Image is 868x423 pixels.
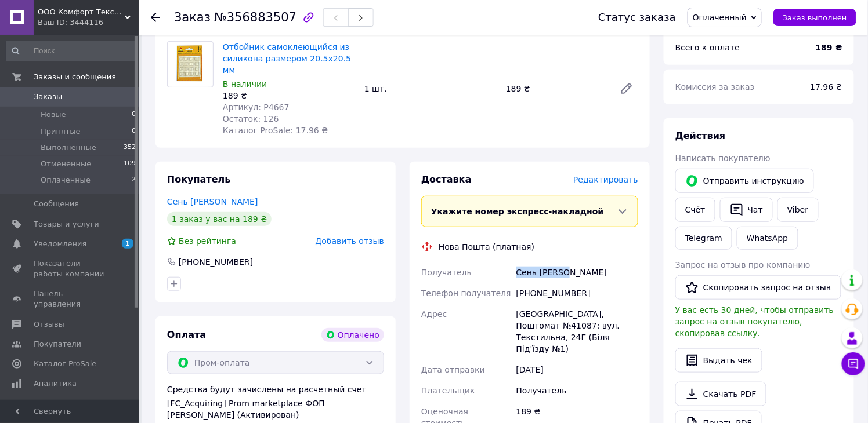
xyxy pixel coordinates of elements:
[174,10,211,24] span: Заказ
[675,130,726,141] span: Действия
[360,81,501,97] div: 1 шт.
[811,82,842,92] span: 17.96 ₴
[501,81,610,97] div: 189 ₴
[514,262,641,283] div: Сень [PERSON_NAME]
[132,110,136,120] span: 0
[223,42,351,75] a: Отбойник самоклеющийся из силикона размером 20.5х20.5 мм
[316,236,384,246] span: Добавить отзыв
[178,256,254,268] div: [PHONE_NUMBER]
[223,79,267,89] span: В наличии
[34,199,79,209] span: Сообщения
[34,92,62,102] span: Заказы
[41,143,96,153] span: Выполненные
[34,339,81,349] span: Покупатели
[167,398,384,421] div: [FC_Acquiring] Prom marketplace ФОП [PERSON_NAME] (Активирован)
[34,319,64,330] span: Отзывы
[34,219,99,229] span: Товары и услуги
[514,380,641,401] div: Получатель
[124,159,136,169] span: 109
[41,175,91,185] span: Оплаченные
[675,305,834,338] span: У вас есть 30 дней, чтобы отправить запрос на отзыв покупателю, скопировав ссылку.
[41,110,66,120] span: Новые
[693,13,747,22] span: Оплаченный
[777,198,818,222] a: Viber
[421,309,447,319] span: Адрес
[34,258,107,279] span: Показатели работы компании
[783,13,847,22] span: Заказ выполнен
[34,72,116,82] span: Заказы и сообщения
[38,17,139,28] div: Ваш ID: 3444116
[842,352,865,375] button: Чат с покупателем
[6,41,137,61] input: Поиск
[167,212,272,226] div: 1 заказ у вас на 189 ₴
[675,348,762,373] button: Выдать чек
[421,289,511,298] span: Телефон получателя
[514,359,641,380] div: [DATE]
[38,7,125,17] span: ООО Комфорт Текстиль Групп
[151,12,160,23] div: Вернуться назад
[431,207,604,216] span: Укажите номер экспресс-накладной
[421,174,472,185] span: Доставка
[737,227,798,250] a: WhatsApp
[773,9,856,26] button: Заказ выполнен
[321,328,384,342] div: Оплачено
[720,198,773,222] button: Чат
[223,126,328,135] span: Каталог ProSale: 17.96 ₴
[598,12,676,23] div: Статус заказа
[223,114,279,123] span: Остаток: 126
[675,275,841,300] button: Скопировать запрос на отзыв
[514,283,641,304] div: [PHONE_NUMBER]
[675,169,814,193] button: Отправить инструкцию
[421,386,475,395] span: Плательщик
[167,174,230,185] span: Покупатель
[675,198,715,222] button: Cчёт
[167,197,258,206] a: Сень [PERSON_NAME]
[132,126,136,137] span: 0
[223,103,290,112] span: Артикул: Р4667
[514,304,641,359] div: [GEOGRAPHIC_DATA], Поштомат №41087: вул. Текстильна, 24Г (Біля Під'їзду №1)
[167,329,206,340] span: Оплата
[179,236,236,246] span: Без рейтинга
[816,43,842,52] b: 189 ₴
[172,42,208,87] img: Отбойник самоклеющийся из силикона размером 20.5х20.5 мм
[675,227,732,250] a: Telegram
[122,239,133,249] span: 1
[34,398,107,419] span: Инструменты вебмастера и SEO
[675,43,740,52] span: Всего к оплате
[34,239,86,249] span: Уведомления
[421,365,485,374] span: Дата отправки
[615,77,638,100] a: Редактировать
[214,10,296,24] span: №356883507
[132,175,136,185] span: 2
[34,378,77,389] span: Аналитика
[675,260,811,269] span: Запрос на отзыв про компанию
[675,382,766,406] a: Скачать PDF
[675,154,771,163] span: Написать покупателю
[41,126,81,137] span: Принятые
[223,90,355,101] div: 189 ₴
[124,143,136,153] span: 352
[34,289,107,309] span: Панель управления
[421,268,472,277] span: Получатель
[34,359,96,369] span: Каталог ProSale
[167,384,384,421] div: Средства будут зачислены на расчетный счет
[573,175,638,184] span: Редактировать
[675,82,755,92] span: Комиссия за заказ
[436,241,537,253] div: Нова Пошта (платная)
[41,159,91,169] span: Отмененные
